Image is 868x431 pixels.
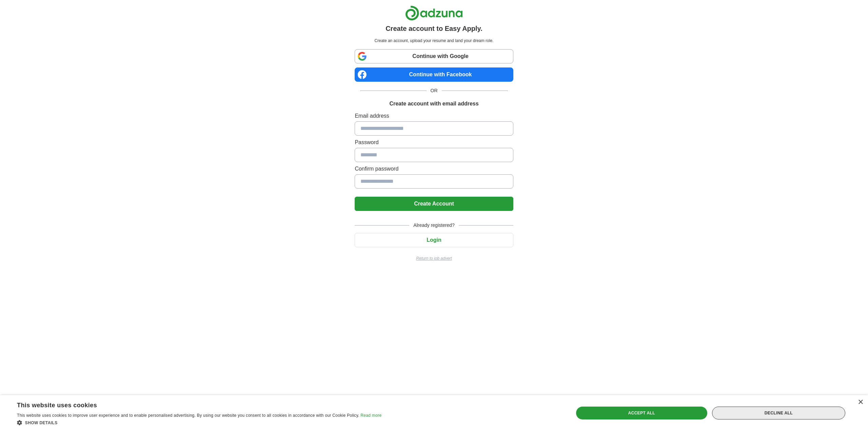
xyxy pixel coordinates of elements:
button: Login [355,233,513,247]
label: Password [355,138,513,146]
h1: Create account with email address [389,100,478,108]
a: Return to job advert [355,255,513,261]
a: Login [355,237,513,243]
span: Show details [25,420,58,425]
span: Already registered? [409,222,458,229]
button: Create Account [355,197,513,211]
div: Show details [17,419,381,426]
a: Continue with Facebook [355,67,513,82]
div: Accept all [576,407,707,419]
a: Continue with Google [355,49,513,63]
a: Read more, opens a new window [360,413,381,418]
div: Decline all [712,407,845,419]
img: Adzuna logo [405,5,463,21]
label: Email address [355,112,513,120]
p: Create an account, upload your resume and land your dream role. [356,38,512,44]
h1: Create account to Easy Apply. [386,23,482,34]
div: This website uses cookies [17,399,364,409]
div: Close [858,400,863,405]
span: OR [427,87,442,94]
span: This website uses cookies to improve user experience and to enable personalised advertising. By u... [17,413,359,418]
label: Confirm password [355,165,513,173]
